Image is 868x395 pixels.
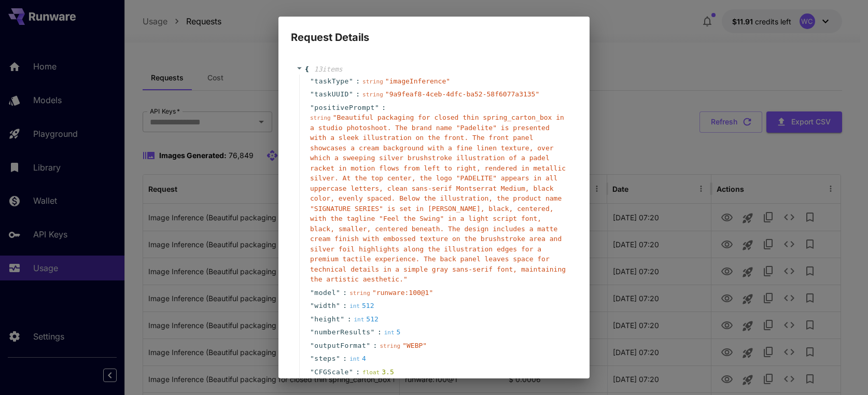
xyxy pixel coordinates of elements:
[310,77,314,85] span: "
[314,314,340,325] span: height
[314,341,366,351] span: outputFormat
[402,342,427,349] span: " WEBP "
[362,367,394,377] div: 3.5
[310,302,314,309] span: "
[349,303,360,309] span: int
[375,104,379,111] span: "
[314,354,336,364] span: steps
[385,90,539,98] span: " 9a9feaf8-4ceb-4dfc-ba52-58f6077a3135 "
[349,77,353,85] span: "
[349,368,353,376] span: "
[336,289,340,297] span: "
[380,343,400,349] span: string
[314,103,375,113] span: positivePrompt
[314,288,336,298] span: model
[362,369,380,376] span: float
[385,77,450,85] span: " imageInference "
[314,367,349,377] span: CFGScale
[310,355,314,362] span: "
[343,354,347,364] span: :
[356,367,360,377] span: :
[349,90,353,98] span: "
[310,90,314,98] span: "
[366,342,370,349] span: "
[349,290,370,297] span: string
[356,89,360,100] span: :
[377,327,382,337] span: :
[384,329,395,336] span: int
[314,76,349,87] span: taskType
[314,327,370,337] span: numberResults
[343,301,347,311] span: :
[305,64,309,75] span: {
[310,368,314,376] span: "
[371,328,375,336] span: "
[349,301,374,311] div: 512
[354,314,378,325] div: 512
[382,103,386,113] span: :
[362,91,383,98] span: string
[310,289,314,297] span: "
[354,316,364,323] span: int
[314,89,349,100] span: taskUUID
[314,301,336,311] span: width
[310,328,314,336] span: "
[310,342,314,349] span: "
[310,315,314,323] span: "
[336,355,340,362] span: "
[356,76,360,87] span: :
[278,17,590,46] h2: Request Details
[362,78,383,85] span: string
[372,289,433,297] span: " runware:100@1 "
[349,356,360,362] span: int
[310,104,314,111] span: "
[373,341,377,351] span: :
[343,288,347,298] span: :
[347,314,352,325] span: :
[340,315,344,323] span: "
[314,65,343,73] span: 13 item s
[349,354,366,364] div: 4
[310,114,566,283] span: " Beautiful packaging for closed thin spring_carton_box in a studio photoshoot. The brand name "P...
[336,302,340,309] span: "
[310,115,331,121] span: string
[384,327,401,337] div: 5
